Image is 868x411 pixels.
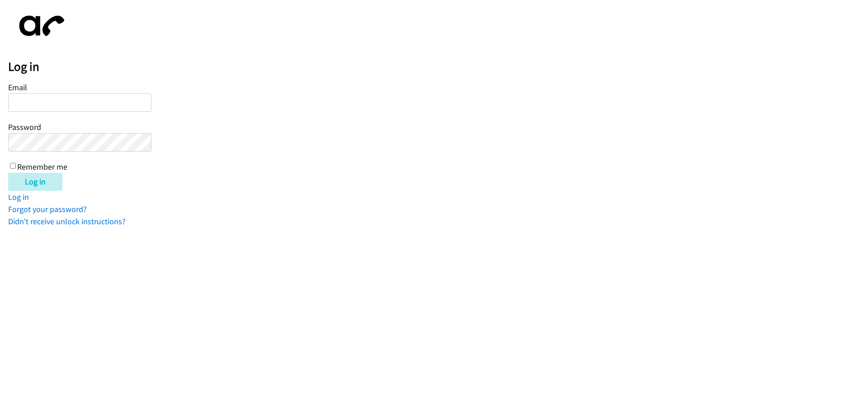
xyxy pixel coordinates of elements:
[8,192,29,202] a: Log in
[8,204,87,214] a: Forgot your password?
[8,122,41,132] label: Password
[8,82,27,92] label: Email
[8,216,126,226] a: Didn't receive unlock instructions?
[8,173,62,191] input: Log in
[8,8,71,44] img: aphone-8a226864a2ddd6a5e75d1ebefc011f4aa8f32683c2d82f3fb0802fe031f96514.svg
[17,162,67,172] label: Remember me
[8,59,868,74] h2: Log in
